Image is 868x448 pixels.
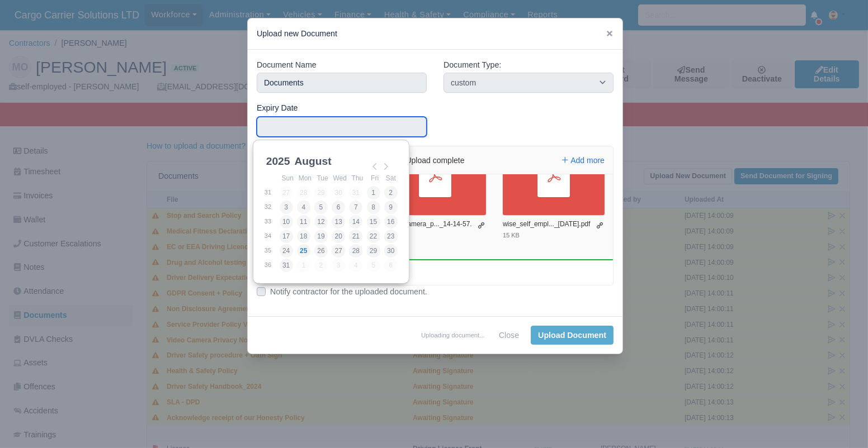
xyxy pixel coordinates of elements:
[503,137,605,215] a: wise_self_employment_acknowledgement-2024-03-25_15-08-08.pdf
[368,160,381,173] button: Previous Month
[280,259,293,272] button: 31
[257,102,298,115] label: Expiry Date
[384,220,474,237] div: video_camera_privacy_notice-2024-03-25_14-14-57.pdf
[570,156,605,165] span: Add more
[297,230,310,243] button: 18
[257,146,614,285] div: File Uploader
[280,201,293,214] button: 3
[264,215,279,229] td: 33
[349,230,362,243] button: 21
[384,186,398,199] button: 2
[297,244,310,258] button: 25
[367,186,380,199] button: 1
[314,215,328,228] button: 12
[812,394,868,448] iframe: Chat Widget
[293,153,334,170] div: August
[371,174,379,182] abbr: Friday
[248,18,622,50] div: Upload new Document
[257,117,427,137] input: Use the arrow keys to pick a date
[264,153,293,170] div: 2025
[379,160,393,173] button: Next Month
[264,244,279,258] td: 35
[299,174,312,182] abbr: Monday
[270,285,427,298] label: Notify contractor for the uploaded document.
[317,174,328,182] abbr: Tuesday
[314,244,328,258] button: 26
[280,230,293,243] button: 17
[384,244,398,258] button: 30
[349,201,362,214] button: 7
[503,220,593,229] div: wise_self_employment_acknowledgement-2024-03-25_15-08-08.pdf
[384,201,398,214] button: 9
[367,244,380,258] button: 29
[280,244,293,258] button: 24
[314,201,328,214] button: 5
[384,137,486,215] a: video_camera_privacy_notice-2024-03-25_14-14-57.pdf
[477,220,486,229] button: Copy link
[264,229,279,244] td: 34
[264,200,279,215] td: 32
[367,215,380,228] button: 15
[444,59,501,72] label: Document Type:
[351,146,519,174] div: Upload complete
[349,244,362,258] button: 28
[297,201,310,214] button: 4
[367,201,380,214] button: 8
[332,244,345,258] button: 27
[349,215,362,228] button: 14
[352,174,364,182] abbr: Thursday
[257,59,317,72] label: Document Name
[558,152,609,168] button: Add more files
[332,201,345,214] button: 6
[264,185,279,200] td: 31
[503,231,520,239] div: 15 KB
[384,230,398,243] button: 23
[596,220,605,229] button: Copy link
[282,174,294,182] abbr: Sunday
[264,258,279,273] td: 36
[421,330,485,340] small: Uploading document...
[332,230,345,243] button: 20
[531,326,614,345] button: Upload Document
[280,215,293,228] button: 10
[332,215,345,228] button: 13
[297,215,310,228] button: 11
[386,174,396,182] abbr: Saturday
[384,215,398,228] button: 16
[333,174,347,182] abbr: Wednesday
[314,230,328,243] button: 19
[367,230,380,243] button: 22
